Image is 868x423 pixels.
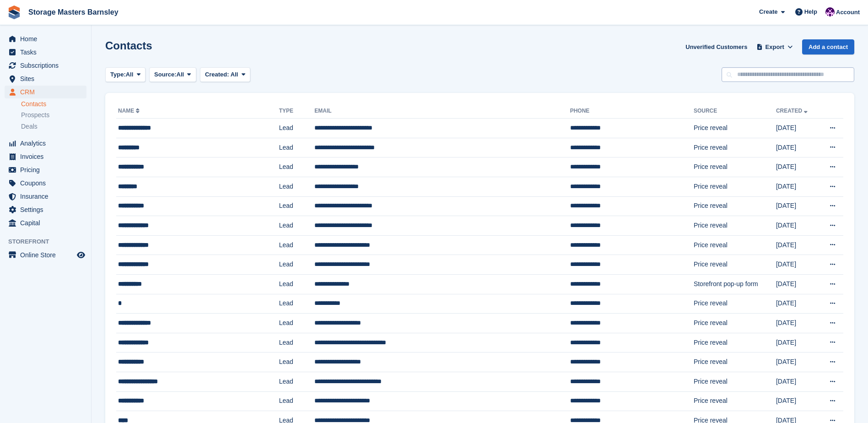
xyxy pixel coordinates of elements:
[694,274,776,294] td: Storefront pop-up form
[21,122,86,131] a: Deals
[776,108,809,114] a: Created
[118,108,141,114] a: Name
[279,294,315,314] td: Lead
[20,163,75,176] span: Pricing
[20,177,75,190] span: Coupons
[5,177,86,190] a: menu
[105,39,152,52] h1: Contacts
[694,196,776,216] td: Price reveal
[154,70,176,79] span: Source:
[126,70,134,79] span: All
[776,333,819,352] td: [DATE]
[205,71,229,78] span: Created:
[279,104,315,119] th: Type
[694,255,776,275] td: Price reveal
[279,235,315,255] td: Lead
[825,7,835,16] img: Louise Masters
[5,33,86,45] a: menu
[802,39,854,54] a: Add a contact
[776,177,819,196] td: [DATE]
[5,190,86,203] a: menu
[149,67,196,82] button: Source: All
[279,177,315,196] td: Lead
[20,33,75,45] span: Home
[694,104,776,119] th: Source
[836,8,860,17] span: Account
[20,86,75,98] span: CRM
[682,39,751,54] a: Unverified Customers
[279,352,315,372] td: Lead
[105,67,146,82] button: Type: All
[20,137,75,150] span: Analytics
[804,7,817,16] span: Help
[20,46,75,59] span: Tasks
[279,157,315,177] td: Lead
[20,249,75,261] span: Online Store
[21,111,49,119] span: Prospects
[279,274,315,294] td: Lead
[7,5,21,19] img: stora-icon-8386f47178a22dfd0bd8f6a31ec36ba5ce8667c1dd55bd0f319d3a0aa187defe.svg
[279,314,315,333] td: Lead
[20,203,75,216] span: Settings
[776,372,819,391] td: [DATE]
[694,216,776,236] td: Price reveal
[694,352,776,372] td: Price reveal
[75,249,86,260] a: Preview store
[25,5,122,20] a: Storage Masters Barnsley
[694,177,776,196] td: Price reveal
[776,119,819,138] td: [DATE]
[5,86,86,98] a: menu
[5,249,86,261] a: menu
[279,255,315,275] td: Lead
[314,104,570,119] th: Email
[5,59,86,72] a: menu
[776,255,819,275] td: [DATE]
[766,43,784,52] span: Export
[110,70,126,79] span: Type:
[776,314,819,333] td: [DATE]
[279,391,315,411] td: Lead
[776,216,819,236] td: [DATE]
[279,372,315,391] td: Lead
[694,314,776,333] td: Price reveal
[694,138,776,157] td: Price reveal
[776,235,819,255] td: [DATE]
[8,237,91,246] span: Storefront
[776,274,819,294] td: [DATE]
[5,46,86,59] a: menu
[200,67,250,82] button: Created: All
[20,59,75,72] span: Subscriptions
[694,157,776,177] td: Price reveal
[177,70,184,79] span: All
[694,119,776,138] td: Price reveal
[279,196,315,216] td: Lead
[279,216,315,236] td: Lead
[5,217,86,229] a: menu
[776,352,819,372] td: [DATE]
[694,391,776,411] td: Price reveal
[21,110,86,120] a: Prospects
[755,39,795,54] button: Export
[279,119,315,138] td: Lead
[5,163,86,176] a: menu
[694,372,776,391] td: Price reveal
[5,72,86,85] a: menu
[776,157,819,177] td: [DATE]
[570,104,694,119] th: Phone
[279,138,315,157] td: Lead
[776,138,819,157] td: [DATE]
[20,72,75,85] span: Sites
[5,150,86,163] a: menu
[5,137,86,150] a: menu
[759,7,777,16] span: Create
[776,294,819,314] td: [DATE]
[694,235,776,255] td: Price reveal
[279,333,315,352] td: Lead
[21,100,86,108] a: Contacts
[5,203,86,216] a: menu
[776,196,819,216] td: [DATE]
[21,122,38,131] span: Deals
[231,71,238,78] span: All
[20,150,75,163] span: Invoices
[20,190,75,203] span: Insurance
